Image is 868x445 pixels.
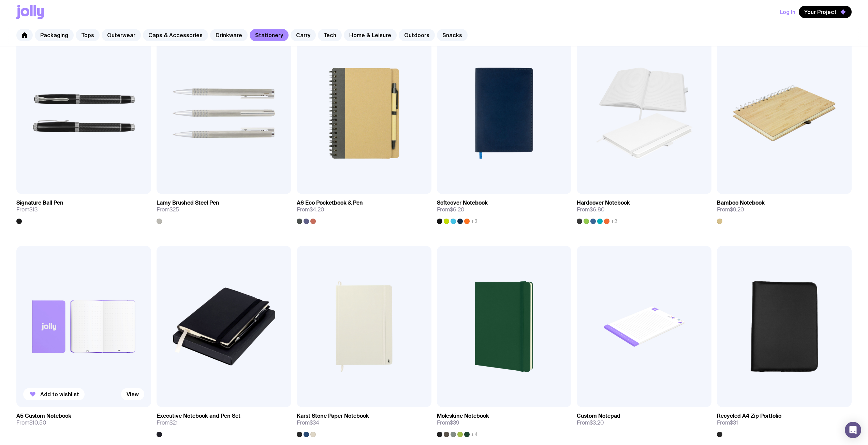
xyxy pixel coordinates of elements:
[437,194,572,224] a: Softcover NotebookFrom$6.20+2
[717,194,852,224] a: Bamboo NotebookFrom$9.20
[845,422,861,438] div: Open Intercom Messenger
[297,413,369,419] h3: Karst Stone Paper Notebook
[29,419,46,426] span: $10.50
[717,206,744,213] span: From
[577,413,620,419] h3: Custom Notepad
[437,206,465,213] span: From
[16,407,151,432] a: A5 Custom NotebookFrom$10.50
[318,29,342,41] a: Tech
[76,29,100,41] a: Tops
[577,194,711,224] a: Hardcover NotebookFrom$6.80+2
[577,199,630,206] h3: Hardcover Notebook
[297,407,431,437] a: Karst Stone Paper NotebookFrom$34
[717,419,738,426] span: From
[310,419,319,426] span: $34
[143,29,208,41] a: Caps & Accessories
[40,391,79,398] span: Add to wishlist
[157,194,291,224] a: Lamy Brushed Steel PenFrom$25
[437,29,468,41] a: Snacks
[717,413,781,419] h3: Recycled A4 Zip Portfolio
[717,407,852,437] a: Recycled A4 Zip PortfolioFrom$31
[437,413,489,419] h3: Moleskine Notebook
[577,407,711,432] a: Custom NotepadFrom$3.20
[799,6,852,18] button: Your Project
[471,432,478,437] span: +4
[16,199,63,206] h3: Signature Ball Pen
[471,219,477,224] span: +2
[437,419,459,426] span: From
[157,199,219,206] h3: Lamy Brushed Steel Pen
[23,388,85,400] button: Add to wishlist
[210,29,248,41] a: Drinkware
[344,29,397,41] a: Home & Leisure
[297,419,319,426] span: From
[730,419,738,426] span: $31
[157,413,240,419] h3: Executive Notebook and Pen Set
[577,419,604,426] span: From
[577,206,605,213] span: From
[450,206,465,213] span: $6.20
[437,407,572,437] a: Moleskine NotebookFrom$39+4
[590,206,605,213] span: $6.80
[29,206,38,213] span: $13
[297,199,363,206] h3: A6 Eco Pocketbook & Pen
[297,194,431,224] a: A6 Eco Pocketbook & PenFrom$4.20
[804,9,837,15] span: Your Project
[170,206,179,213] span: $25
[16,419,46,426] span: From
[611,219,617,224] span: +2
[780,6,795,18] button: Log In
[730,206,744,213] span: $9.20
[157,419,178,426] span: From
[102,29,141,41] a: Outerwear
[399,29,435,41] a: Outdoors
[291,29,316,41] a: Carry
[310,206,324,213] span: $4.20
[16,206,38,213] span: From
[450,419,459,426] span: $39
[157,407,291,437] a: Executive Notebook and Pen SetFrom$21
[170,419,178,426] span: $21
[157,206,179,213] span: From
[16,194,151,224] a: Signature Ball PenFrom$13
[590,419,604,426] span: $3.20
[35,29,74,41] a: Packaging
[16,413,71,419] h3: A5 Custom Notebook
[437,199,488,206] h3: Softcover Notebook
[717,199,765,206] h3: Bamboo Notebook
[250,29,289,41] a: Stationery
[297,206,324,213] span: From
[121,388,144,400] a: View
